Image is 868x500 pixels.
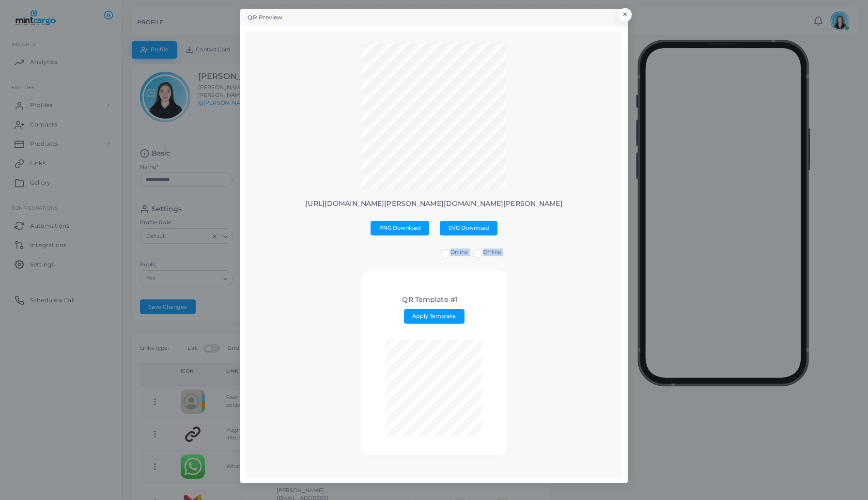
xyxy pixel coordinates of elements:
button: PNG Download [371,221,429,235]
span: Offline [483,249,501,255]
span: Apply Template [412,312,456,319]
span: PNG Download [379,224,421,231]
h5: QR Preview [248,14,282,22]
span: SVG Download [449,224,489,231]
button: Apply Template [404,309,465,324]
h4: QR Template #1 [402,296,458,304]
button: Close [619,8,632,21]
button: SVG Download [440,221,497,235]
span: Online [450,249,468,255]
p: [URL][DOMAIN_NAME][PERSON_NAME][DOMAIN_NAME][PERSON_NAME] [253,200,615,208]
